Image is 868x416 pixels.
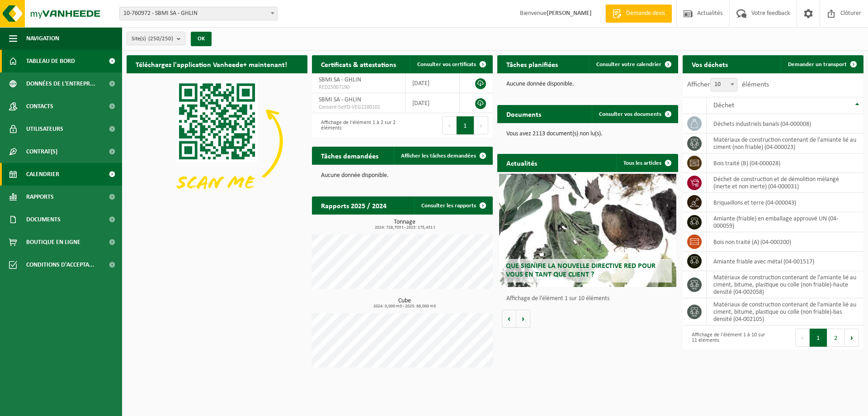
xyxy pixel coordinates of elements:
span: SBMI SA - GHLIN [319,77,361,83]
h2: Tâches planifiées [497,55,567,73]
p: Aucune donnée disponible. [321,172,484,179]
span: 10-760972 - SBMI SA - GHLIN [120,7,277,20]
td: bois non traité (A) (04-000200) [707,232,863,252]
img: Download de VHEPlus App [127,73,307,209]
span: Consulter vos certificats [417,62,476,67]
button: Next [845,329,859,347]
p: Aucune donnée disponible. [506,81,669,87]
span: Navigation [26,27,59,50]
span: Afficher les tâches demandées [401,153,476,159]
td: déchet de construction et de démolition mélangé (inerte et non inerte) (04-000031) [707,173,863,193]
span: Conditions d'accepta... [26,253,94,276]
a: Consulter vos certificats [410,55,492,73]
div: Affichage de l'élément 1 à 10 sur 11 éléments [687,328,769,348]
h2: Documents [497,105,550,123]
span: Demande devis [624,9,667,18]
button: OK [191,32,212,46]
a: Demander un transport [781,55,863,73]
count: (250/250) [148,36,173,42]
h2: Certificats & attestations [312,55,405,73]
a: Consulter votre calendrier [589,55,677,73]
span: 10 [710,78,737,91]
span: Documents [26,208,61,231]
button: Next [474,116,488,134]
h2: Rapports 2025 / 2024 [312,196,396,214]
span: Tableau de bord [26,50,75,72]
a: Consulter les rapports [414,196,492,215]
td: briquaillons et terre (04-000043) [707,193,863,212]
span: Site(s) [132,32,173,46]
td: [DATE] [406,73,460,93]
h3: Tonnage [316,219,493,230]
button: Previous [795,329,810,347]
button: Site(s)(250/250) [127,32,185,45]
label: Afficher éléments [687,81,769,88]
button: 1 [457,116,474,134]
a: Tous les articles [616,154,677,172]
button: Volgende [516,310,530,328]
td: matériaux de construction contenant de l'amiante lié au ciment, bitume, plastique ou colle (non f... [707,271,863,298]
span: Déchet [713,102,734,109]
span: Que signifie la nouvelle directive RED pour vous en tant que client ? [506,263,656,278]
td: Matériaux de construction contenant de l'amiante lié au ciment, bitume, plastique ou colle (non f... [707,298,863,325]
td: déchets industriels banals (04-000008) [707,114,863,134]
h2: Vos déchets [683,55,737,73]
span: Boutique en ligne [26,231,80,253]
span: SBMI SA - GHLIN [319,96,361,103]
span: Rapports [26,186,54,208]
button: Vorige [502,310,516,328]
strong: [PERSON_NAME] [547,10,592,17]
a: Afficher les tâches demandées [394,147,492,165]
span: Consent-SelfD-VEG2200101 [319,104,398,111]
span: Utilisateurs [26,118,63,140]
td: [DATE] [406,93,460,113]
span: Contrat(s) [26,140,57,163]
td: amiante (friable) en emballage approuvé UN (04-000059) [707,212,863,232]
div: Affichage de l'élément 1 à 2 sur 2 éléments [316,115,398,135]
span: Consulter vos documents [599,111,661,117]
a: Consulter vos documents [592,105,677,123]
span: Demander un transport [788,62,847,67]
a: Que signifie la nouvelle directive RED pour vous en tant que client ? [499,174,676,287]
h2: Actualités [497,154,546,172]
span: Consulter votre calendrier [596,62,661,67]
td: amiante friable avec métal (04-001517) [707,252,863,271]
td: bois traité (B) (04-000028) [707,153,863,173]
p: Affichage de l'élément 1 sur 10 éléments [506,296,674,302]
span: Calendrier [26,163,59,186]
span: RED25007190 [319,84,398,91]
button: 2 [827,329,845,347]
td: matériaux de construction contenant de l'amiante lié au ciment (non friable) (04-000023) [707,134,863,153]
a: Demande devis [605,5,672,23]
button: 1 [810,329,827,347]
h2: Téléchargez l'application Vanheede+ maintenant! [127,55,296,73]
span: 2024: 0,000 m3 - 2025: 66,000 m3 [316,304,493,309]
span: 10 [711,78,737,91]
span: 2024: 728,703 t - 2025: 175,431 t [316,225,493,230]
span: 10-760972 - SBMI SA - GHLIN [119,7,278,20]
span: Données de l'entrepr... [26,72,95,95]
h3: Cube [316,298,493,309]
span: Contacts [26,95,53,118]
p: Vous avez 2113 document(s) non lu(s). [506,131,669,137]
button: Previous [442,116,457,134]
h2: Tâches demandées [312,147,387,164]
